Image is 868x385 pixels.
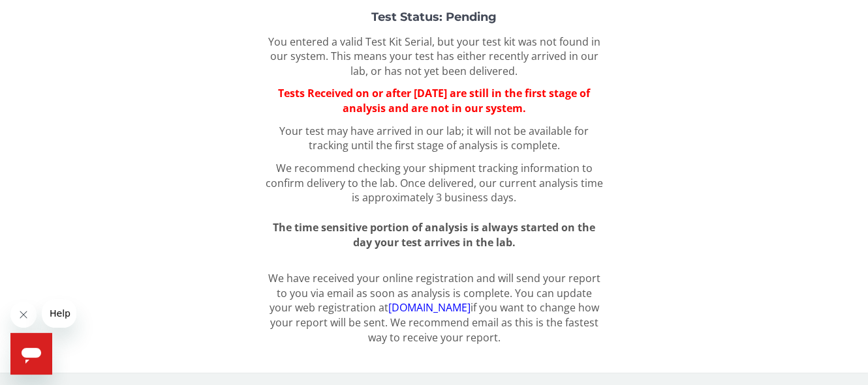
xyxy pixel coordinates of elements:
iframe: Close message [10,302,37,328]
span: The time sensitive portion of analysis is always started on the day your test arrives in the lab. [273,220,595,250]
strong: Test Status: Pending [371,10,497,24]
span: We recommend checking your shipment tracking information to confirm delivery to the lab. [266,161,593,190]
iframe: Message from company [42,299,76,328]
span: Once delivered, our current analysis time is approximately 3 business days. [352,176,603,205]
iframe: Button to launch messaging window [10,333,52,375]
span: Tests Received on or after [DATE] are still in the first stage of analysis and are not in our sys... [278,86,590,115]
p: You entered a valid Test Kit Serial, but your test kit was not found in our system. This means yo... [264,35,604,79]
a: [DOMAIN_NAME] [388,300,471,315]
p: We have received your online registration and will send your report to you via email as soon as a... [264,271,604,345]
p: Your test may have arrived in our lab; it will not be available for tracking until the first stag... [264,124,604,154]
